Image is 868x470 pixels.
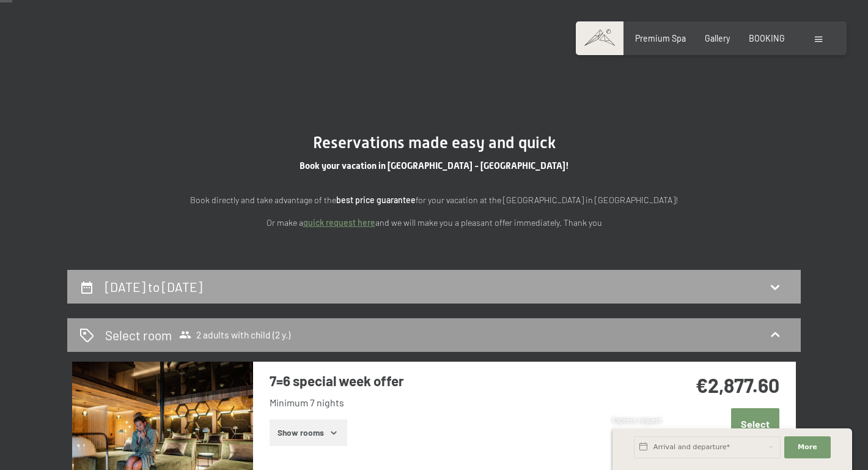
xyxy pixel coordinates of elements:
button: Select [731,408,779,439]
p: Or make a and we will make you a pleasant offer immediately. Thank you [165,216,703,230]
strong: €2,877.60 [696,373,779,397]
h2: Select room [105,326,172,344]
a: Premium Spa [635,33,686,43]
h2: [DATE] to [DATE] [105,279,202,294]
a: quick request here [303,217,375,228]
span: More [798,442,817,452]
span: Express request [612,416,661,424]
a: BOOKING [749,33,785,43]
button: Show rooms [270,419,347,446]
a: Gallery [705,33,730,43]
li: Minimum 7 nights [270,396,633,409]
span: Reservations made easy and quick [313,133,556,152]
span: Book your vacation in [GEOGRAPHIC_DATA] - [GEOGRAPHIC_DATA]! [300,160,569,171]
strong: best price guarantee [336,195,416,205]
span: 2 adults with child (2 y.) [179,329,290,341]
p: Book directly and take advantage of the for your vacation at the [GEOGRAPHIC_DATA] in [GEOGRAPHIC... [165,193,703,207]
h3: 7=6 special week offer [270,371,633,390]
button: More [784,436,831,458]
